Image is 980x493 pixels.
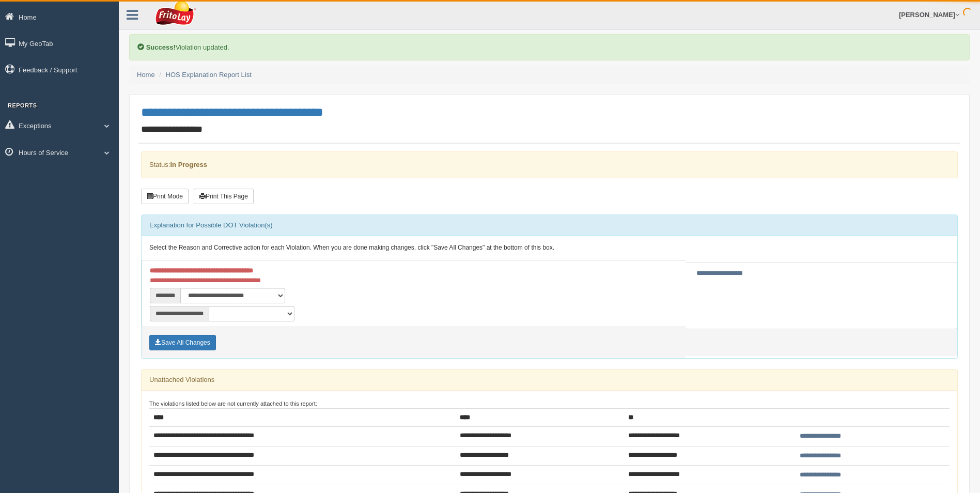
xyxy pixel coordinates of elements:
[141,189,189,204] button: Print Mode
[146,43,176,51] b: Success!
[194,189,254,204] button: Print This Page
[170,161,207,168] strong: In Progress
[129,34,970,60] div: Violation updated.
[141,151,958,178] div: Status:
[142,369,957,390] div: Unattached Violations
[137,71,155,79] a: Home
[142,215,957,236] div: Explanation for Possible DOT Violation(s)
[149,400,317,407] small: The violations listed below are not currently attached to this report:
[142,236,957,260] div: Select the Reason and Corrective action for each Violation. When you are done making changes, cli...
[166,71,252,79] a: HOS Explanation Report List
[149,335,216,350] button: Save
